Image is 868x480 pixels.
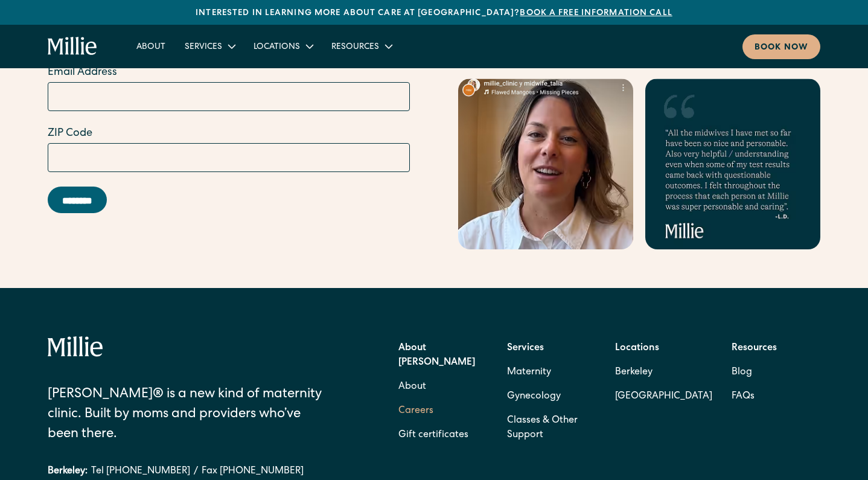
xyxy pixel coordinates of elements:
[175,36,244,56] div: Services
[48,65,410,81] label: Email Address
[615,344,659,353] strong: Locations
[742,34,820,59] a: Book now
[398,423,468,447] a: Gift certificates
[507,344,544,353] strong: Services
[507,385,561,409] a: Gynecology
[194,464,198,479] div: /
[254,41,300,54] div: Locations
[507,360,551,385] a: Maternity
[507,409,596,447] a: Classes & Other Support
[48,464,88,479] div: Berkeley:
[202,464,304,479] a: Fax [PHONE_NUMBER]
[322,36,401,56] div: Resources
[755,42,808,54] div: Book now
[48,385,332,445] div: [PERSON_NAME]® is a new kind of maternity clinic. Built by moms and providers who’ve been there.
[48,37,98,56] a: home
[398,344,475,368] strong: About [PERSON_NAME]
[331,41,379,54] div: Resources
[244,36,322,56] div: Locations
[615,385,712,409] a: [GEOGRAPHIC_DATA]
[520,9,672,18] a: Book a free information call
[398,375,426,399] a: About
[732,344,777,353] strong: Resources
[48,126,410,142] label: ZIP Code
[91,464,190,479] a: Tel [PHONE_NUMBER]
[732,385,755,409] a: FAQs
[615,360,712,385] a: Berkeley
[127,36,175,56] a: About
[185,41,222,54] div: Services
[732,360,752,385] a: Blog
[398,399,433,423] a: Careers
